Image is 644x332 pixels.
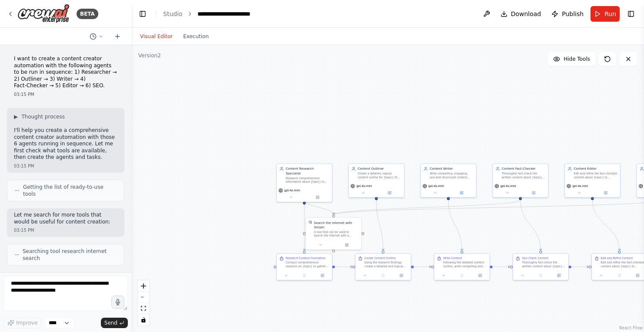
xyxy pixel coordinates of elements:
span: Improve [16,319,37,326]
div: Version 2 [138,52,161,59]
div: Content Outliner [358,167,401,171]
a: Studio [163,10,183,17]
button: Open in side panel [334,242,359,247]
div: React Flow controls [138,280,149,325]
button: Start a new chat [110,31,124,42]
button: Execution [178,31,214,42]
img: SerperDevTool [309,220,312,224]
div: Content Fact-CheckerThoroughly fact-check the written content about {topic} by verifying claims, ... [492,163,548,197]
div: Content Editor [574,167,617,171]
button: Open in side panel [315,273,330,278]
div: Content Research Specialist [286,167,329,176]
button: toggle interactivity [138,314,149,325]
g: Edge from ae8759cf-d74d-4e39-870d-2d9fa52df014 to c3c1aa15-85d9-4327-99b7-9df83de4eecc [493,265,510,269]
p: Let me search for more tools that would be useful for content creation: [14,212,117,225]
button: Switch to previous chat [86,31,107,42]
span: Hide Tools [564,56,590,62]
div: Research Content FoundationConduct comprehensive research on {topic} to gather factual informatio... [276,253,332,280]
div: Research comprehensive information about {topic} to gather factual data, statistics, expert opini... [286,176,329,184]
button: No output available [452,273,471,278]
g: Edge from 3ce5213f-6d38-4269-9d1b-1d795373ffd5 to ebe8fa75-1c0a-416c-8e80-2e423bcbfec8 [302,200,336,215]
button: Open in side panel [394,273,409,278]
div: Following the detailed content outline, write compelling and engaging content about {topic}. Ensu... [443,261,487,268]
span: gpt-4o-mini [572,184,588,188]
p: I'll help you create a comprehensive content creator automation with those 6 agents running in se... [14,127,117,161]
div: Thoroughly fact-check the written content about {topic} by verifying claims, statistics, quotes, ... [502,172,545,179]
g: Edge from 0d5f77bb-7d52-4700-8ebe-16710528e298 to c3c1aa15-85d9-4327-99b7-9df83de4eecc [518,200,543,251]
button: Hide Tools [548,52,595,66]
button: zoom in [138,280,149,292]
div: BETA [77,9,98,19]
button: Open in side panel [305,194,330,200]
div: Content EditorEdit and refine the fact-checked content about {topic} to improve clarity, flow, gr... [564,163,621,197]
button: Open in side panel [472,273,488,278]
button: No output available [374,273,393,278]
g: Edge from cee1b5b0-04a7-4a07-a679-dc018fd935e9 to aed24c12-525b-4d45-bb57-d1433cbbb306 [590,200,621,251]
button: Visual Editor [135,31,178,42]
div: 03:15 PM [14,227,117,233]
div: A tool that can be used to search the internet with a search_query. Supports different search typ... [314,230,358,238]
div: Conduct comprehensive research on {topic} to gather factual information, current trends, statisti... [286,261,329,268]
button: Open in side panel [377,190,402,195]
g: Edge from bda247b0-44b0-40b9-8bb4-9c13a8238bfb to ae8759cf-d74d-4e39-870d-2d9fa52df014 [446,200,464,251]
button: Improve [3,317,41,329]
button: fit view [138,303,149,314]
div: Fact-Check ContentThoroughly fact-check the written content about {topic} by verifying all claims... [513,253,569,280]
div: Content Fact-Checker [502,167,545,171]
div: Content WriterWrite compelling, engaging, and well-structured content about {topic} following the... [420,163,476,197]
button: Send [101,318,128,328]
div: 03:15 PM [14,163,117,169]
span: Getting the list of ready-to-use tools [23,184,117,197]
div: Search the internet with Serper [314,220,358,230]
a: React Flow attribution [619,325,643,330]
span: Run [604,10,616,18]
button: Open in side panel [551,273,567,278]
img: Logo [17,4,70,23]
div: Edit and Refine Content [601,256,633,260]
div: SerperDevToolSearch the internet with SerperA tool that can be used to search the internet with a... [305,217,361,250]
g: Edge from 6b480a8b-f943-4ea8-bdf0-abf6c0b31d56 to 27bb82b2-ab36-4692-96f6-816a5c7c5406 [335,265,352,269]
div: Edit and refine the fact-checked content about {topic} to improve clarity, flow, grammar, and ove... [574,172,617,179]
span: gpt-4o-mini [428,184,444,188]
div: Write Content [443,256,462,260]
button: Hide left sidebar [137,8,149,20]
div: Content Writer [430,167,473,171]
div: Create Content OutlineUsing the research findings, create a detailed and logical content outline ... [355,253,411,280]
span: Searching tool research internet search [23,248,117,262]
span: Send [104,319,117,326]
div: Research Content Foundation [286,256,326,260]
span: Publish [562,10,584,18]
div: Fact-Check Content [522,256,548,260]
button: Open in side panel [521,190,546,195]
button: Open in side panel [449,190,474,195]
span: gpt-4o-mini [501,184,516,188]
div: Create a detailed, logical content outline for {topic} that structures the research findings into... [358,172,401,179]
button: No output available [295,273,314,278]
div: Using the research findings, create a detailed and logical content outline for {topic}. Structure... [364,261,408,268]
button: Click to speak your automation idea [111,296,124,309]
button: Publish [548,6,587,22]
p: I want to create a content creator automation with the following agents to be run in sequence: 1)... [14,56,117,89]
g: Edge from c3c1aa15-85d9-4327-99b7-9df83de4eecc to aed24c12-525b-4d45-bb57-d1433cbbb306 [571,265,589,269]
button: zoom out [138,292,149,303]
span: gpt-4o-mini [356,184,372,188]
span: gpt-4o-mini [284,189,300,192]
div: Create Content Outline [364,256,396,260]
div: Thoroughly fact-check the written content about {topic} by verifying all claims, statistics, quot... [522,261,565,268]
button: Open in side panel [593,190,618,195]
button: No output available [531,273,550,278]
button: Show right sidebar [625,8,637,20]
div: Content OutlinerCreate a detailed, logical content outline for {topic} that structures the resear... [348,163,404,197]
button: Run [591,6,620,22]
g: Edge from 3ce5213f-6d38-4269-9d1b-1d795373ffd5 to 6b480a8b-f943-4ea8-bdf0-abf6c0b31d56 [302,200,307,251]
div: Write compelling, engaging, and well-structured content about {topic} following the provided outl... [430,172,473,179]
span: ▶ [14,113,18,120]
div: 03:15 PM [14,91,117,98]
span: Download [511,10,541,18]
button: ▶Thought process [14,113,65,120]
div: Content Research SpecialistResearch comprehensive information about {topic} to gather factual dat... [276,163,332,202]
span: Thought process [21,113,65,120]
div: Write ContentFollowing the detailed content outline, write compelling and engaging content about ... [434,253,490,280]
button: Download [497,6,545,22]
button: No output available [610,273,629,278]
